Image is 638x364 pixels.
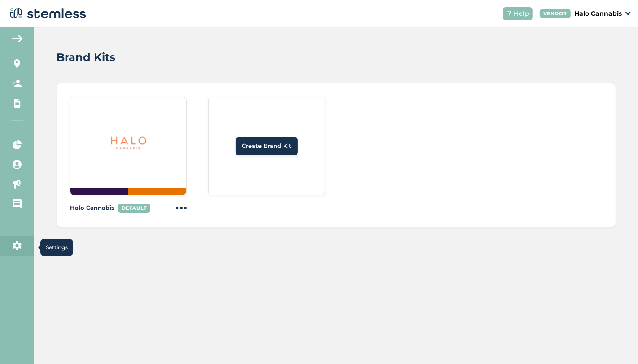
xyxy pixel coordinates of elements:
div: Settings [40,239,73,256]
button: Create Brand Kit [236,137,298,155]
iframe: Chat Widget [593,321,638,364]
span: Create Brand Kit [242,142,292,151]
h2: Brand Kits [57,49,115,65]
img: icon_down-arrow-small-66adaf34.svg [625,12,631,15]
div: DEFAULT [118,204,151,213]
img: Brand Logo [107,121,150,164]
h3: Halo Cannabis [70,204,114,212]
img: icon-arrow-back-accent-c549486e.svg [12,35,22,42]
div: VENDOR [540,9,571,18]
p: Halo Cannabis [574,9,622,18]
img: icon-dots-c339c240.svg [176,203,187,213]
img: icon-help-white-03924b79.svg [507,11,512,16]
span: Help [514,9,529,18]
img: logo-dark-0685b13c.svg [7,4,86,22]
